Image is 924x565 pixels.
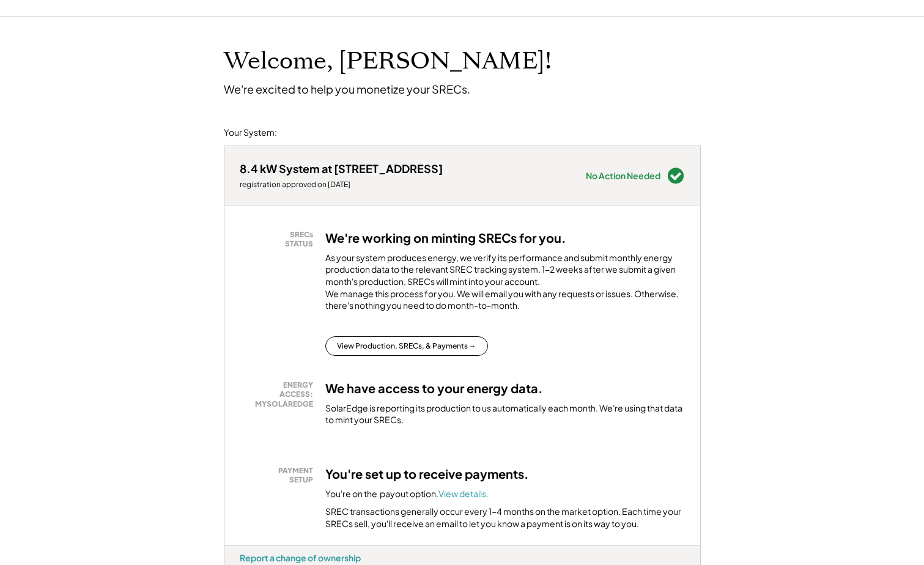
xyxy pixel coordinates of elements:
div: SolarEdge is reporting its production to us automatically each month. We're using that data to mi... [325,402,685,426]
h1: Welcome, [PERSON_NAME]! [224,47,552,76]
a: View details. [438,488,489,499]
div: PAYMENT SETUP [246,466,313,485]
div: 8.4 kW System at [STREET_ADDRESS] [240,161,443,175]
h3: We're working on minting SRECs for you. [325,230,566,246]
h3: You're set up to receive payments. [325,466,529,482]
div: Report a change of ownership [240,552,361,563]
div: registration approved on [DATE] [240,180,443,190]
h3: We have access to your energy data. [325,380,543,396]
div: SRECs STATUS [246,230,313,249]
div: As your system produces energy, we verify its performance and submit monthly energy production da... [325,252,685,318]
div: ENERGY ACCESS: MYSOLAREDGE [246,380,313,409]
div: You're on the payout option. [325,488,489,500]
div: Your System: [224,127,277,139]
div: No Action Needed [586,171,660,180]
div: SREC transactions generally occur every 1-4 months on the market option. Each time your SRECs sel... [325,506,685,530]
button: View Production, SRECs, & Payments → [325,336,488,356]
div: We're excited to help you monetize your SRECs. [224,82,470,96]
